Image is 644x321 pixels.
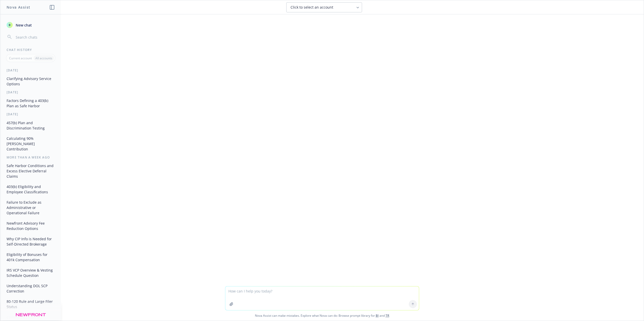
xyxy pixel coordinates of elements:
[5,119,57,132] button: 457(b) Plan and Discrimination Testing
[1,155,61,159] div: More than a week ago
[5,282,57,295] button: Understanding DOL SCP Correction
[5,297,57,311] button: 80-120 Rule and Large Filer Status
[286,2,362,12] button: Click to select an account
[7,5,30,10] h1: Nova Assist
[1,90,61,94] div: [DATE]
[35,56,52,60] p: All accounts
[5,96,57,110] button: Factors Defining a 403(b) Plan as Safe Harbor
[5,266,57,280] button: IRS VCP Overview & Vesting Schedule Question
[9,56,32,60] p: Current account
[1,68,61,72] div: [DATE]
[5,235,57,248] button: Why CIP Info is Needed for Self-Directed Brokerage
[5,182,57,196] button: 403(b) Eligibility and Employee Classifications
[5,134,57,153] button: Calculating 90% [PERSON_NAME] Contribution
[5,74,57,88] button: Clarifying Advisory Service Options
[2,310,642,321] span: Nova Assist can make mistakes. Explore what Nova can do: Browse prompt library for and
[5,250,57,264] button: Eligibility of Bonuses for 401k Compensation
[15,34,55,41] input: Search chats
[5,198,57,217] button: Failure to Exclude as Administrative or Operational Failure
[386,313,389,318] a: TR
[5,219,57,233] button: Newfront Advisory Fee Reduction Options
[5,162,57,180] button: Safe Harbor Conditions and Excess Elective Deferral Claims
[15,22,32,28] span: New chat
[5,20,57,30] button: New chat
[1,112,61,116] div: [DATE]
[376,313,379,318] a: BI
[291,5,333,10] span: Click to select an account
[1,48,61,52] div: Chat History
